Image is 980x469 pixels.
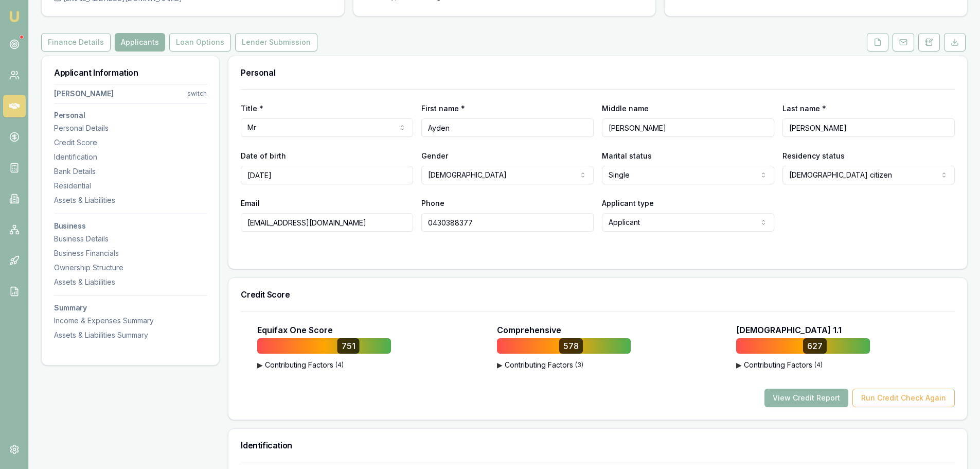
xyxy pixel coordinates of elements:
[54,181,207,191] div: Residential
[803,338,827,354] div: 627
[241,104,263,113] label: Title *
[187,90,207,98] div: switch
[852,389,955,407] button: Run Credit Check Again
[115,33,165,51] button: Applicants
[241,441,955,449] h3: Identification
[421,151,448,160] label: Gender
[257,324,333,336] p: Equifax One Score
[41,33,111,51] button: Finance Details
[54,195,207,205] div: Assets & Liabilities
[54,248,207,258] div: Business Financials
[8,10,21,23] img: emu-icon-u.png
[241,290,955,299] h3: Credit Score
[54,123,207,133] div: Personal Details
[54,68,207,77] h3: Applicant Information
[736,360,742,370] span: ▶
[54,277,207,287] div: Assets & Liabilities
[257,360,391,370] button: ▶Contributing Factors(4)
[169,33,231,51] button: Loan Options
[814,361,823,369] span: ( 4 )
[233,33,319,51] a: Lender Submission
[54,316,207,326] div: Income & Expenses Summary
[575,361,583,369] span: ( 3 )
[602,104,649,113] label: Middle name
[559,338,583,354] div: 578
[241,199,260,207] label: Email
[241,68,955,77] h3: Personal
[54,304,207,311] h3: Summary
[54,112,207,119] h3: Personal
[54,137,207,148] div: Credit Score
[113,33,167,51] a: Applicants
[736,324,842,336] p: [DEMOGRAPHIC_DATA] 1.1
[54,152,207,162] div: Identification
[497,324,561,336] p: Comprehensive
[241,166,413,184] input: DD/MM/YYYY
[54,222,207,230] h3: Business
[235,33,317,51] button: Lender Submission
[54,263,207,273] div: Ownership Structure
[41,33,113,51] a: Finance Details
[54,234,207,244] div: Business Details
[602,199,654,207] label: Applicant type
[54,89,114,99] div: [PERSON_NAME]
[335,361,344,369] span: ( 4 )
[421,199,444,207] label: Phone
[167,33,233,51] a: Loan Options
[421,104,465,113] label: First name *
[421,213,594,232] input: 0431 234 567
[497,360,631,370] button: ▶Contributing Factors(3)
[736,360,870,370] button: ▶Contributing Factors(4)
[241,151,286,160] label: Date of birth
[782,104,826,113] label: Last name *
[54,330,207,340] div: Assets & Liabilities Summary
[54,166,207,177] div: Bank Details
[782,151,845,160] label: Residency status
[337,338,360,354] div: 751
[497,360,503,370] span: ▶
[764,389,848,407] button: View Credit Report
[602,151,652,160] label: Marital status
[257,360,263,370] span: ▶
